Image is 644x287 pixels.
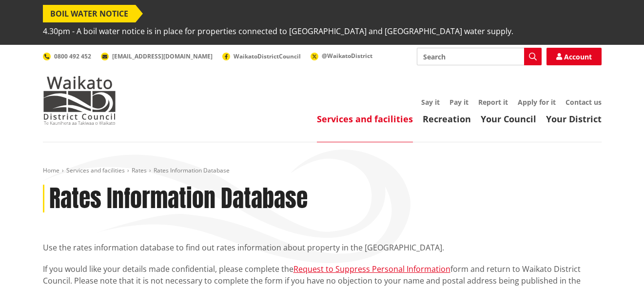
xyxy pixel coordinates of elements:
a: Contact us [566,97,602,107]
nav: breadcrumb [43,167,602,175]
a: Report it [478,97,508,107]
img: Waikato District Council - Te Kaunihera aa Takiwaa o Waikato [43,76,116,125]
a: WaikatoDistrictCouncil [222,52,301,60]
a: @WaikatoDistrict [311,52,372,60]
span: 4.30pm - A boil water notice is in place for properties connected to [GEOGRAPHIC_DATA] and [GEOGR... [43,22,513,40]
input: Search input [417,48,542,65]
a: Apply for it [518,97,556,107]
a: Services and facilities [317,113,413,125]
a: Services and facilities [66,166,125,174]
a: Home [43,166,59,174]
span: WaikatoDistrictCouncil [234,52,301,60]
a: [EMAIL_ADDRESS][DOMAIN_NAME] [101,52,213,60]
span: @WaikatoDistrict [322,52,372,60]
span: Rates Information Database [154,166,230,174]
span: [EMAIL_ADDRESS][DOMAIN_NAME] [112,52,213,60]
span: 0800 492 452 [54,52,91,60]
a: Your District [546,113,602,125]
h1: Rates Information Database [49,185,308,213]
a: Rates [132,166,147,174]
a: Recreation [423,113,471,125]
a: Account [546,48,602,65]
a: Your Council [481,113,536,125]
span: BOIL WATER NOTICE [43,5,136,22]
a: Say it [421,97,440,107]
a: Pay it [449,97,468,107]
p: Use the rates information database to find out rates information about property in the [GEOGRAPHI... [43,242,602,253]
a: Request to Suppress Personal Information [293,264,450,274]
a: 0800 492 452 [43,52,91,60]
